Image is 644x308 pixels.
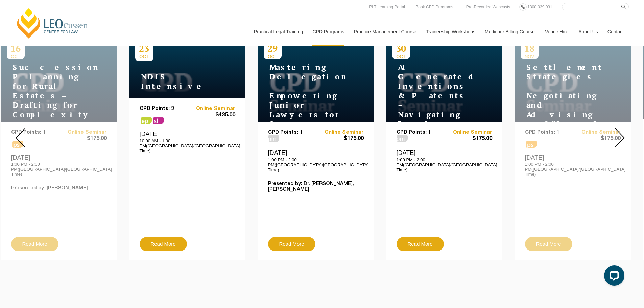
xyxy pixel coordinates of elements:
[153,117,164,124] span: sl
[141,117,152,124] span: ps
[392,54,410,59] span: OCT
[397,237,444,251] a: Read More
[135,54,153,59] span: OCT
[268,149,364,172] div: [DATE]
[264,63,348,129] h4: Mastering Delegation — Empowering Junior Lawyers for Success
[268,181,364,192] p: Presented by: Dr. [PERSON_NAME],[PERSON_NAME]
[392,43,410,54] p: 30
[135,43,153,54] p: 23
[349,17,421,46] a: Practice Management Course
[268,157,364,172] p: 1:00 PM - 2:00 PM([GEOGRAPHIC_DATA]/[GEOGRAPHIC_DATA] Time)
[573,17,602,46] a: About Us
[187,112,235,119] span: $435.00
[316,135,364,142] span: $175.00
[135,72,220,91] h4: NDIS Intensive
[367,3,407,11] a: PLT Learning Portal
[540,17,573,46] a: Venue Hire
[480,17,540,46] a: Medicare Billing Course
[397,129,445,135] p: CPD Points: 1
[268,129,316,135] p: CPD Points: 1
[397,149,492,172] div: [DATE]
[264,43,282,54] p: 29
[527,5,552,9] span: 1300 039 031
[444,129,492,135] a: Online Seminar
[268,237,315,251] a: Read More
[421,17,480,46] a: Traineeship Workshops
[307,17,349,46] a: CPD Programs
[16,128,25,147] img: Prev
[392,63,477,138] h4: AI Generated Inventions & Patents – Navigating Legal Uncertainty
[140,106,188,112] p: CPD Points: 3
[414,3,455,11] a: Book CPD Programs
[249,17,308,46] a: Practical Legal Training
[268,135,279,142] span: pm
[615,128,625,147] img: Next
[397,157,492,172] p: 1:00 PM - 2:00 PM([GEOGRAPHIC_DATA]/[GEOGRAPHIC_DATA] Time)
[599,263,627,291] iframe: LiveChat chat widget
[464,3,512,11] a: Pre-Recorded Webcasts
[444,135,492,142] span: $175.00
[397,135,408,142] span: pm
[140,237,187,251] a: Read More
[187,106,235,112] a: Online Seminar
[264,54,282,59] span: OCT
[526,3,554,11] a: 1300 039 031
[15,7,90,39] a: [PERSON_NAME] Centre for Law
[140,138,235,153] p: 10:00 AM - 1:30 PM([GEOGRAPHIC_DATA]/[GEOGRAPHIC_DATA] Time)
[140,130,235,153] div: [DATE]
[316,129,364,135] a: Online Seminar
[602,17,629,46] a: Contact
